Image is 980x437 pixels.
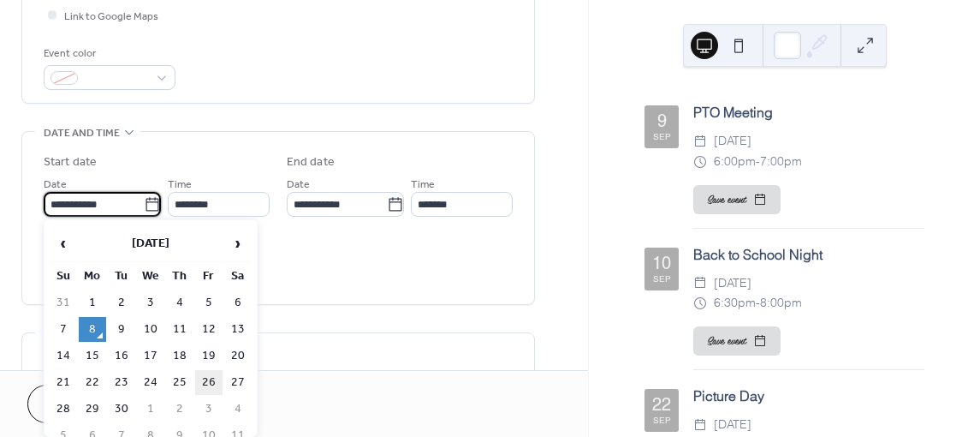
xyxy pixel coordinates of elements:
td: 10 [137,317,164,342]
button: Cancel [27,385,133,423]
span: 7:00pm [760,152,802,172]
td: 27 [224,370,252,395]
span: Date [287,176,310,194]
th: Sa [224,264,252,289]
td: 3 [137,290,164,315]
div: Back to School Night [693,244,924,265]
td: 11 [166,317,193,342]
span: 6:30pm [714,293,756,314]
th: Tu [108,264,135,289]
td: 22 [79,370,106,395]
td: 9 [108,317,135,342]
td: 6 [224,290,252,315]
div: 9 [657,112,667,129]
td: 23 [108,370,135,395]
td: 8 [79,317,106,342]
th: Th [166,264,193,289]
span: › [225,226,251,260]
th: We [137,264,164,289]
td: 21 [50,370,77,395]
span: Link to Google Maps [64,8,158,26]
td: 31 [50,290,77,315]
span: Time [411,176,435,194]
div: Sep [653,275,671,284]
span: - [756,293,760,314]
td: 12 [195,317,223,342]
td: 29 [79,397,106,422]
th: Mo [79,264,106,289]
td: 17 [137,344,164,368]
td: 7 [50,317,77,342]
span: [DATE] [714,415,751,435]
div: ​ [693,131,707,152]
td: 28 [50,397,77,422]
span: Date [44,176,67,194]
td: 2 [166,397,193,422]
div: ​ [693,293,707,314]
div: ​ [693,415,707,435]
span: Time [168,176,192,194]
span: [DATE] [714,273,751,294]
td: 20 [224,344,252,368]
div: Sep [653,133,671,141]
td: 1 [79,290,106,315]
span: ‹ [50,226,76,260]
div: Start date [44,153,97,171]
td: 2 [108,290,135,315]
td: 3 [195,397,223,422]
button: Save event [693,185,781,214]
td: 24 [137,370,164,395]
div: Sep [653,416,671,425]
span: Date and time [44,124,120,142]
button: Save event [693,326,781,356]
th: Su [50,264,77,289]
div: 10 [652,254,671,272]
div: Picture Day [693,386,924,406]
td: 5 [195,290,223,315]
td: 25 [166,370,193,395]
th: Fr [195,264,223,289]
td: 19 [195,344,223,368]
td: 16 [108,344,135,368]
div: Event color [44,45,172,63]
span: [DATE] [714,131,751,152]
div: PTO Meeting [693,102,924,123]
td: 13 [224,317,252,342]
th: [DATE] [79,225,223,262]
div: ​ [693,273,707,294]
span: 6:00pm [714,152,756,172]
td: 4 [224,397,252,422]
div: ​ [693,152,707,172]
td: 30 [108,397,135,422]
td: 14 [50,344,77,368]
span: 8:00pm [760,293,802,314]
div: End date [287,153,335,171]
td: 15 [79,344,106,368]
td: 1 [137,397,164,422]
span: - [756,152,760,172]
td: 18 [166,344,193,368]
td: 4 [166,290,193,315]
td: 26 [195,370,223,395]
div: 22 [652,396,671,413]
